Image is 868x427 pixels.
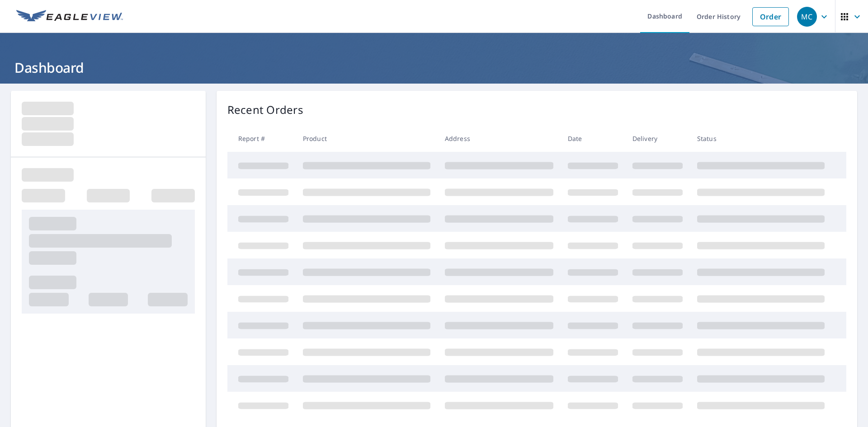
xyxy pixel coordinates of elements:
p: Recent Orders [227,102,303,118]
a: Order [752,7,789,26]
th: Status [690,125,832,152]
th: Report # [227,125,296,152]
h1: Dashboard [11,58,857,77]
div: MC [797,7,817,27]
th: Date [561,125,625,152]
img: EV Logo [16,10,123,23]
th: Address [438,125,561,152]
th: Delivery [625,125,690,152]
th: Product [296,125,438,152]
